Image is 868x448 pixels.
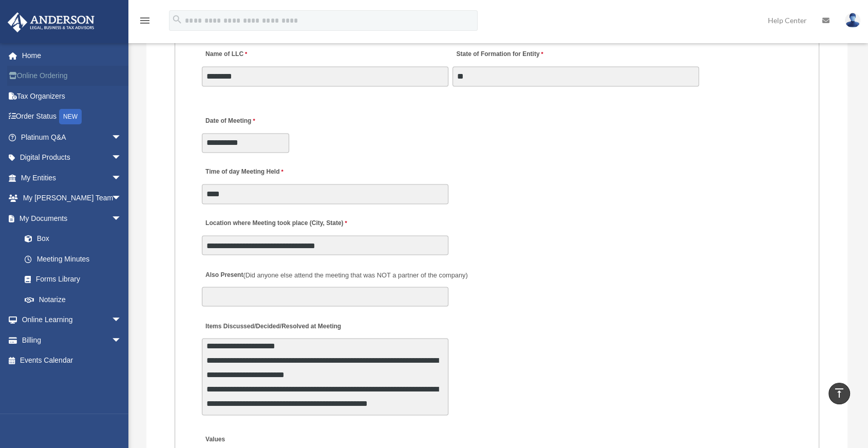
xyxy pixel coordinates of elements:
a: Notarize [14,289,137,310]
a: My Entitiesarrow_drop_down [7,167,137,188]
a: Home [7,45,137,66]
a: Online Learningarrow_drop_down [7,310,137,330]
a: Platinum Q&Aarrow_drop_down [7,127,137,147]
span: arrow_drop_down [111,310,132,331]
a: Box [14,229,137,249]
img: User Pic [845,13,860,28]
div: NEW [59,109,82,124]
span: arrow_drop_down [111,208,132,229]
a: Billingarrow_drop_down [7,330,137,350]
label: Location where Meeting took place (City, State) [202,217,350,231]
label: State of Formation for Entity [452,48,545,62]
a: Online Ordering [7,66,137,86]
span: arrow_drop_down [111,167,132,189]
a: Tax Organizers [7,86,137,106]
label: Time of day Meeting Held [202,165,299,179]
label: Date of Meeting [202,114,299,128]
a: vertical_align_top [828,383,850,404]
span: (Did anyone else attend the meeting that was NOT a partner of the company) [243,271,467,278]
i: vertical_align_top [833,387,845,399]
span: arrow_drop_down [111,188,132,209]
span: arrow_drop_down [111,147,132,169]
a: Order StatusNEW [7,106,137,127]
a: My Documentsarrow_drop_down [7,208,137,229]
a: Events Calendar [7,350,137,371]
img: Anderson Advisors Platinum Portal [5,12,98,32]
a: My [PERSON_NAME] Teamarrow_drop_down [7,188,137,209]
label: Name of LLC [202,48,250,62]
span: arrow_drop_down [111,127,132,148]
a: menu [139,18,151,27]
a: Forms Library [14,269,137,290]
span: arrow_drop_down [111,330,132,351]
i: menu [139,14,151,27]
label: Items Discussed/Decided/Resolved at Meeting [202,319,344,333]
i: search [172,14,183,25]
label: Also Present [202,268,470,282]
a: Digital Productsarrow_drop_down [7,147,137,168]
a: Meeting Minutes [14,249,132,269]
